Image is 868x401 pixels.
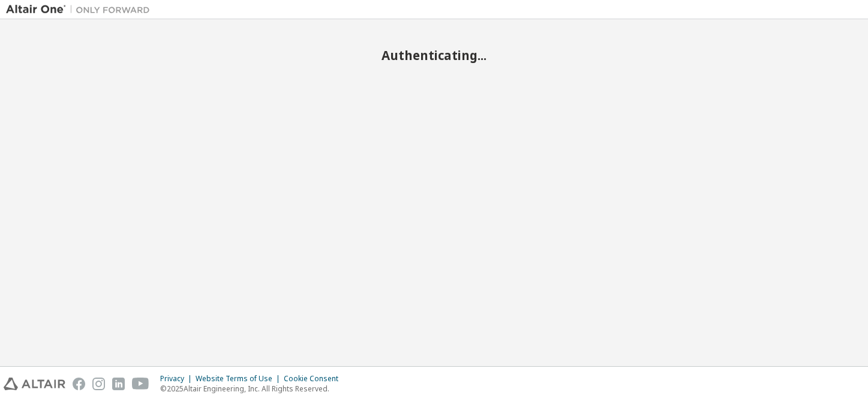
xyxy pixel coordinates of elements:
[132,378,149,390] img: youtube.svg
[160,384,346,394] p: © 2025 Altair Engineering, Inc. All Rights Reserved.
[160,374,196,384] div: Privacy
[196,374,284,384] div: Website Terms of Use
[73,378,85,390] img: facebook.svg
[6,4,156,16] img: Altair One
[4,378,65,390] img: altair_logo.svg
[112,378,125,390] img: linkedin.svg
[92,378,105,390] img: instagram.svg
[6,47,862,63] h2: Authenticating...
[284,374,346,384] div: Cookie Consent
